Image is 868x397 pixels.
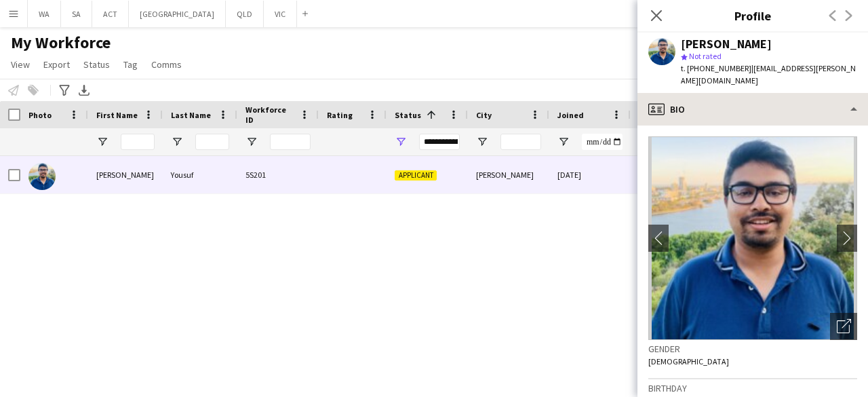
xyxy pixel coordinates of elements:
[557,136,570,148] button: Open Filter Menu
[146,56,187,73] a: Comms
[245,105,294,125] span: Workforce ID
[549,156,631,193] div: [DATE]
[28,1,61,27] button: WA
[61,1,92,27] button: SA
[38,56,75,73] a: Export
[681,63,751,73] span: t. [PHONE_NUMBER]
[557,110,584,120] span: Joined
[163,156,237,193] div: Yousuf
[476,110,492,120] span: City
[637,93,868,126] div: Bio
[28,163,56,190] img: Ashique Bin Yousuf
[327,110,353,120] span: Rating
[395,170,437,181] span: Applicant
[270,134,311,150] input: Workforce ID Filter Input
[648,356,729,366] span: [DEMOGRAPHIC_DATA]
[96,110,138,120] span: First Name
[92,1,129,27] button: ACT
[171,136,183,148] button: Open Filter Menu
[11,33,111,53] span: My Workforce
[237,156,319,193] div: 5S201
[171,110,211,120] span: Last Name
[76,82,92,98] app-action-btn: Export XLSX
[96,136,108,148] button: Open Filter Menu
[681,38,772,50] div: [PERSON_NAME]
[395,110,421,120] span: Status
[830,313,857,340] div: Open photos pop-in
[637,7,868,24] h3: Profile
[43,58,70,71] span: Export
[264,1,297,27] button: VIC
[129,1,226,27] button: [GEOGRAPHIC_DATA]
[28,110,52,120] span: Photo
[245,136,258,148] button: Open Filter Menu
[681,63,856,86] span: | [EMAIL_ADDRESS][PERSON_NAME][DOMAIN_NAME]
[582,134,623,150] input: Joined Filter Input
[500,134,541,150] input: City Filter Input
[5,56,35,73] a: View
[78,56,115,73] a: Status
[88,156,163,193] div: [PERSON_NAME]
[689,51,722,61] span: Not rated
[648,136,857,340] img: Crew avatar or photo
[476,136,488,148] button: Open Filter Menu
[121,134,155,150] input: First Name Filter Input
[468,156,549,193] div: [PERSON_NAME]
[11,58,30,71] span: View
[648,382,857,394] h3: Birthday
[395,136,407,148] button: Open Filter Menu
[151,58,182,71] span: Comms
[226,1,264,27] button: QLD
[83,58,110,71] span: Status
[56,82,73,98] app-action-btn: Advanced filters
[195,134,229,150] input: Last Name Filter Input
[118,56,143,73] a: Tag
[123,58,138,71] span: Tag
[648,343,857,355] h3: Gender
